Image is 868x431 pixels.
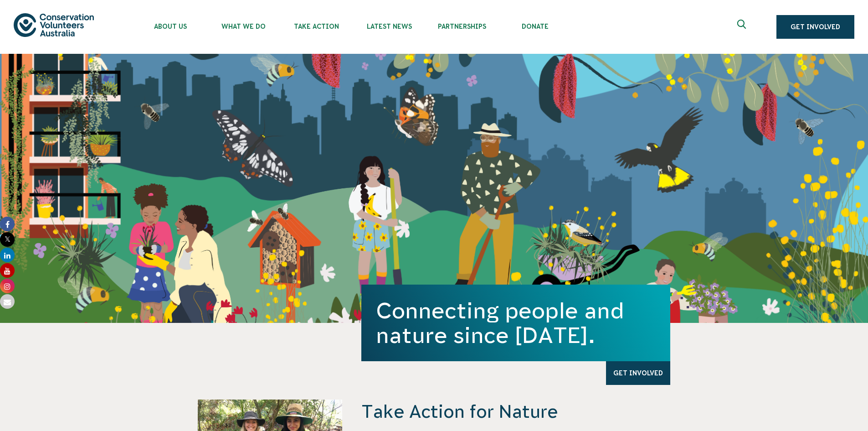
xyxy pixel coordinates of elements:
[498,23,571,30] span: Donate
[361,400,670,423] h4: Take Action for Nature
[14,13,94,36] img: logo.svg
[426,23,498,30] span: Partnerships
[134,23,207,30] span: About Us
[732,16,754,38] button: Expand search box Close search box
[737,20,749,34] span: Expand search box
[280,23,353,30] span: Take Action
[376,298,656,348] h1: Connecting people and nature since [DATE].
[606,361,670,385] a: Get Involved
[776,15,854,39] a: Get Involved
[207,23,280,30] span: What We Do
[353,23,426,30] span: Latest News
